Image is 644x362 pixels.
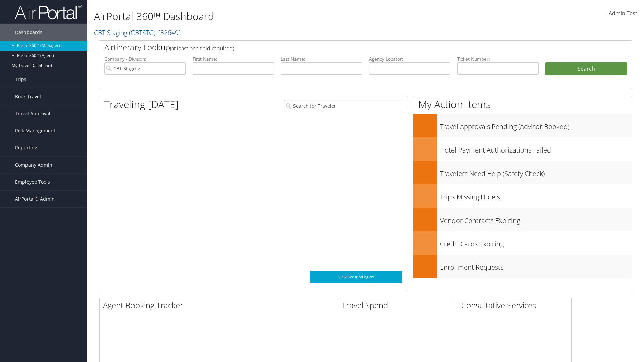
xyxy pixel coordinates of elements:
a: Hotel Payment Authorizations Failed [413,137,632,161]
span: Employee Tools [15,174,50,190]
a: Vendor Contracts Expiring [413,208,632,231]
span: Admin Test [609,10,637,17]
a: Enrollment Requests [413,255,632,278]
a: View SecurityLogic® [310,271,402,283]
span: Company Admin [15,157,52,173]
span: Book Travel [15,88,41,105]
h1: AirPortal 360™ Dashboard [94,9,456,23]
a: CBT Staging [94,28,181,37]
label: Company - Division: [104,56,186,62]
h1: My Action Items [413,97,632,111]
span: AirPortal® Admin [15,191,55,207]
span: (at least one field required) [170,45,234,52]
label: First Name: [193,56,274,62]
h3: Enrollment Requests [440,259,632,272]
span: Trips [15,71,26,88]
span: , [ 32649 ] [155,28,181,37]
h2: Airtinerary Lookup [104,42,583,53]
span: Travel Approval [15,105,50,122]
label: Agency Locator: [369,56,450,62]
h2: Consultative Services [461,300,571,311]
h2: Agent Booking Tracker [103,300,332,311]
span: ( CBTSTG ) [129,28,155,37]
span: Reporting [15,139,37,156]
a: Trips Missing Hotels [413,184,632,208]
a: Travel Approvals Pending (Advisor Booked) [413,114,632,137]
img: airportal-logo.png [15,4,82,20]
a: Admin Test [609,3,637,24]
span: Risk Management [15,122,55,139]
h3: Vendor Contracts Expiring [440,213,632,225]
h3: Hotel Payment Authorizations Failed [440,142,632,155]
h3: Trips Missing Hotels [440,189,632,202]
input: Search for Traveler [284,100,402,112]
h2: Travel Spend [342,300,452,311]
span: Dashboards [15,24,42,41]
button: Search [545,62,627,76]
a: Credit Cards Expiring [413,231,632,255]
h3: Travelers Need Help (Safety Check) [440,166,632,178]
h1: Traveling [DATE] [104,97,179,111]
label: Last Name: [281,56,362,62]
a: Travelers Need Help (Safety Check) [413,161,632,184]
h3: Travel Approvals Pending (Advisor Booked) [440,119,632,131]
h3: Credit Cards Expiring [440,236,632,249]
label: Ticket Number: [457,56,539,62]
